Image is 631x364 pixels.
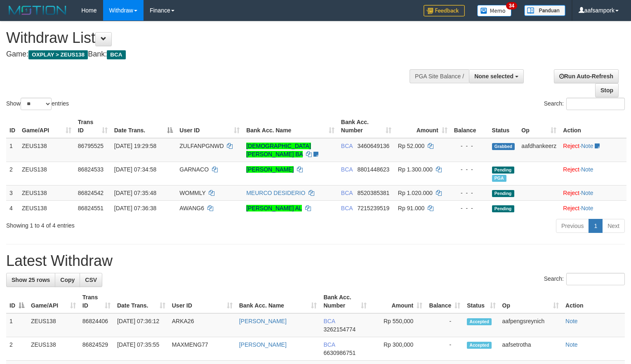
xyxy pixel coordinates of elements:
[114,166,156,173] span: [DATE] 07:34:58
[474,73,513,80] span: None selected
[21,98,52,110] select: Showentries
[489,115,518,138] th: Status
[518,115,560,138] th: Op: activate to sort column ascending
[6,200,19,216] td: 4
[338,115,395,138] th: Bank Acc. Number: activate to sort column ascending
[341,205,353,211] span: BCA
[426,337,464,361] td: -
[114,337,169,361] td: [DATE] 07:35:55
[6,98,69,110] label: Show entries
[560,185,626,200] td: ·
[563,143,579,149] a: Reject
[28,290,79,313] th: Game/API: activate to sort column ascending
[320,290,370,313] th: Bank Acc. Number: activate to sort column ascending
[323,318,335,324] span: BCA
[358,205,390,211] span: Copy 7215239519 to clipboard
[6,253,625,269] h1: Latest Withdraw
[544,98,625,110] label: Search:
[370,290,426,313] th: Amount: activate to sort column ascending
[492,205,514,212] span: Pending
[6,138,19,162] td: 1
[398,190,433,196] span: Rp 1.020.000
[544,273,625,285] label: Search:
[524,5,565,16] img: panduan.png
[19,200,75,216] td: ZEUS138
[398,143,425,149] span: Rp 52.000
[370,337,426,361] td: Rp 300,000
[467,318,492,325] span: Accepted
[563,190,579,196] a: Reject
[79,290,114,313] th: Trans ID: activate to sort column ascending
[499,313,563,337] td: aafpengsreynich
[19,162,75,185] td: ZEUS138
[341,143,353,149] span: BCA
[179,190,205,196] span: WOMMLY
[506,2,517,9] span: 34
[28,337,79,361] td: ZEUS138
[398,205,425,211] span: Rp 91.000
[114,143,156,149] span: [DATE] 19:29:58
[323,341,335,348] span: BCA
[6,313,28,337] td: 1
[499,290,563,313] th: Op: activate to sort column ascending
[19,138,75,162] td: ZEUS138
[602,219,625,233] a: Next
[566,273,625,285] input: Search:
[554,69,619,83] a: Run Auto-Refresh
[169,290,236,313] th: User ID: activate to sort column ascending
[12,277,50,283] span: Show 25 rows
[85,277,97,283] span: CSV
[78,190,104,196] span: 86824542
[6,4,69,16] img: MOTION_logo.png
[236,290,320,313] th: Bank Acc. Name: activate to sort column ascending
[581,190,593,196] a: Note
[169,337,236,361] td: MAXMENG77
[19,115,75,138] th: Game/API: activate to sort column ascending
[595,83,619,97] a: Stop
[426,313,464,337] td: -
[243,115,338,138] th: Bank Acc. Name: activate to sort column ascending
[581,166,593,173] a: Note
[492,175,506,182] span: Marked by aafpengsreynich
[80,273,102,287] a: CSV
[358,166,390,173] span: Copy 8801448623 to clipboard
[6,218,257,230] div: Showing 1 to 4 of 4 entries
[114,313,169,337] td: [DATE] 07:36:12
[565,341,578,348] a: Note
[6,273,55,287] a: Show 25 rows
[581,205,593,211] a: Note
[114,190,156,196] span: [DATE] 07:35:48
[6,115,19,138] th: ID
[239,318,287,324] a: [PERSON_NAME]
[426,290,464,313] th: Balance: activate to sort column ascending
[246,143,311,157] a: [DEMOGRAPHIC_DATA][PERSON_NAME] BA
[179,143,224,149] span: ZULFANPGNWD
[246,166,294,173] a: [PERSON_NAME]
[395,115,451,138] th: Amount: activate to sort column ascending
[179,166,209,173] span: GARNACO
[55,273,80,287] a: Copy
[467,342,492,349] span: Accepted
[358,143,390,149] span: Copy 3460649136 to clipboard
[451,115,489,138] th: Balance
[341,166,353,173] span: BCA
[114,205,156,211] span: [DATE] 07:36:38
[246,205,302,211] a: [PERSON_NAME] AL
[424,5,465,16] img: Feedback.jpg
[358,190,390,196] span: Copy 8520385381 to clipboard
[6,30,412,46] h1: Withdraw List
[179,205,204,211] span: AWANG6
[341,190,353,196] span: BCA
[6,50,412,59] h4: Game: Bank:
[169,313,236,337] td: ARKA26
[28,50,88,59] span: OXPLAY > ZEUS138
[560,138,626,162] td: ·
[323,350,356,356] span: Copy 6630986751 to clipboard
[111,115,177,138] th: Date Trans.: activate to sort column descending
[176,115,243,138] th: User ID: activate to sort column ascending
[469,69,524,83] button: None selected
[398,166,433,173] span: Rp 1.300.000
[410,69,469,83] div: PGA Site Balance /
[78,205,104,211] span: 86824551
[464,290,499,313] th: Status: activate to sort column ascending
